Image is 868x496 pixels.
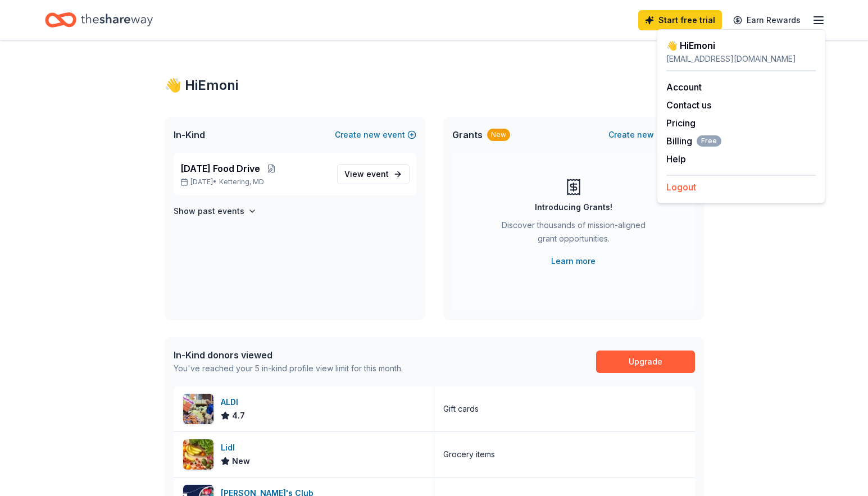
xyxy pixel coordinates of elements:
[666,152,686,166] button: Help
[443,448,495,461] div: Grocery items
[366,169,389,179] span: event
[337,164,410,184] a: View event
[174,348,403,362] div: In-Kind donors viewed
[183,394,213,424] img: Image for ALDI
[221,441,250,454] div: Lidl
[608,128,695,142] button: Createnewproject
[174,362,403,375] div: You've reached your 5 in-kind profile view limit for this month.
[551,254,596,268] a: Learn more
[666,180,696,194] button: Logout
[487,129,510,141] div: New
[666,117,696,129] a: Pricing
[666,52,816,66] div: [EMAIL_ADDRESS][DOMAIN_NAME]
[174,204,257,218] button: Show past events
[638,10,722,30] a: Start free trial
[666,134,721,148] span: Billing
[174,204,244,218] h4: Show past events
[443,402,479,416] div: Gift cards
[45,7,153,33] a: Home
[165,76,704,94] div: 👋 Hi Emoni
[232,409,245,422] span: 4.7
[174,128,205,142] span: In-Kind
[363,128,380,142] span: new
[596,351,695,373] a: Upgrade
[697,135,721,147] span: Free
[344,167,389,181] span: View
[535,201,612,214] div: Introducing Grants!
[497,219,650,250] div: Discover thousands of mission-aligned grant opportunities.
[335,128,416,142] button: Createnewevent
[219,178,264,186] span: Kettering, MD
[726,10,807,30] a: Earn Rewards
[666,134,721,148] button: BillingFree
[666,98,711,112] button: Contact us
[180,162,260,175] span: [DATE] Food Drive
[666,39,816,52] div: 👋 Hi Emoni
[452,128,483,142] span: Grants
[180,178,328,186] p: [DATE] •
[232,454,250,468] span: New
[183,439,213,470] img: Image for Lidl
[221,395,245,409] div: ALDI
[637,128,654,142] span: new
[666,81,702,93] a: Account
